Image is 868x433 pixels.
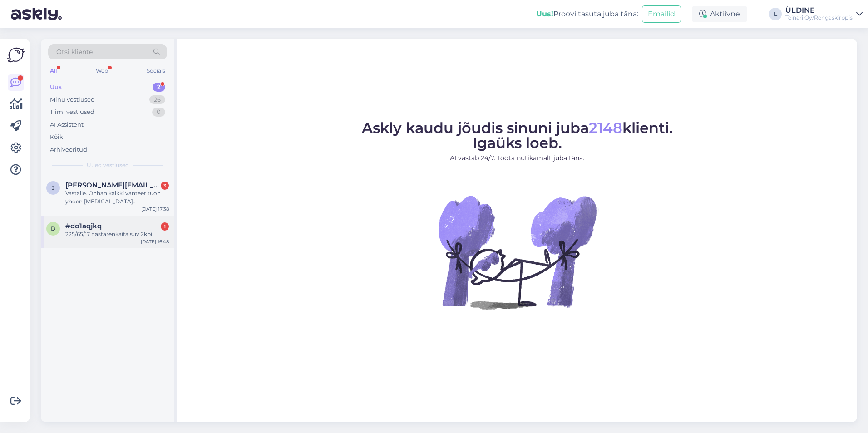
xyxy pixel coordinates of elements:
[769,8,782,20] div: L
[435,170,599,334] img: No Chat active
[152,108,165,117] div: 0
[362,153,673,163] p: AI vastab 24/7. Tööta nutikamalt juba täna.
[50,133,63,142] div: Kõik
[785,7,853,14] div: ÜLDINE
[7,46,25,64] img: Askly Logo
[50,95,95,104] div: Minu vestlused
[50,145,87,154] div: Arhiveeritud
[65,189,169,206] div: Vastaile. Onhan kaikki vanteet tuon yhden [MEDICAL_DATA] näyttämässä kunnossa??
[65,181,160,189] span: juha.karihtala@gmail.com
[51,225,55,232] span: d
[161,182,169,190] div: 3
[94,65,110,77] div: Web
[87,161,129,169] span: Uued vestlused
[692,6,747,22] div: Aktiivne
[48,65,59,77] div: All
[65,230,169,238] div: 225/65/17 nastarenkaita suv 2kpi
[589,119,622,137] span: 2148
[50,83,62,92] div: Uus
[50,120,84,129] div: AI Assistent
[149,95,165,104] div: 26
[536,10,553,18] b: Uus!
[161,222,169,231] div: 1
[52,184,54,191] span: j
[56,47,93,57] span: Otsi kliente
[362,119,673,152] span: Askly kaudu jõudis sinuni juba klienti. Igaüks loeb.
[785,7,863,21] a: ÜLDINETeinari Oy/Rengaskirppis
[50,108,94,117] div: Tiimi vestlused
[153,83,165,92] div: 2
[785,14,853,21] div: Teinari Oy/Rengaskirppis
[141,238,169,245] div: [DATE] 16:48
[145,65,167,77] div: Socials
[65,222,102,230] span: #do1aqjkq
[642,5,681,23] button: Emailid
[536,9,638,20] div: Proovi tasuta juba täna:
[141,206,169,212] div: [DATE] 17:38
